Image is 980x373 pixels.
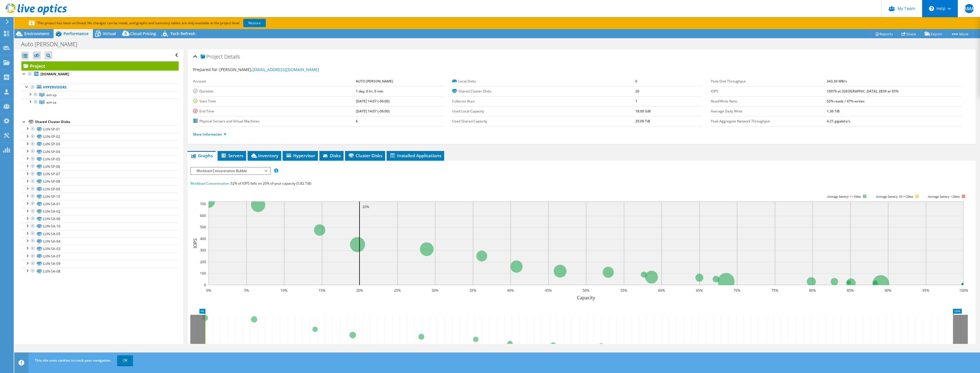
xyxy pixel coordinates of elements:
a: Export [920,29,947,38]
b: 6 [356,119,358,124]
label: Average Daily Write [711,108,826,114]
b: 18.00 GiB [635,109,651,114]
text: 25% [394,288,401,293]
text: 300 [200,248,206,253]
p: This project has been archived. No changes can be made, and graphs and summary tables are only av... [29,20,308,26]
b: 1 [635,99,637,104]
label: Local Disks [452,78,636,84]
a: LUN-SP-01 [21,125,179,133]
span: Disks [322,153,341,158]
span: Details [224,53,240,60]
a: OK [117,355,133,366]
b: 53% reads / 47% writes [827,99,865,104]
span: 52% of IOPS falls on 20% of your capacity (5.82 TiB) [230,181,311,186]
a: More [946,29,973,38]
text: Average latency >20ms [928,195,960,199]
a: LUN-SP-08 [21,178,179,185]
text: 50% [583,288,589,293]
label: Peak Aggregate Network Throughput [711,118,826,124]
span: Environment [24,31,49,36]
text: 45% [545,288,552,293]
b: 20 [635,89,639,94]
b: [DOMAIN_NAME] [40,72,69,76]
b: 10079 at [GEOGRAPHIC_DATA], 2839 at 95% [827,89,899,94]
label: Shared Cluster Disks [452,88,636,94]
text: 100 [200,271,206,276]
a: LUN-SP-02 [21,133,179,140]
svg: \n [929,6,934,11]
b: [DATE] 14:07 (-06:00) [356,109,390,114]
a: LUN-SP-07 [21,170,179,178]
a: LUN-SA-09 [21,260,179,267]
b: 1.36 TiB [827,109,840,114]
a: LUN-SP-09 [21,185,179,193]
a: LUN-SA-10 [21,223,179,230]
span: [PERSON_NAME], [219,67,319,72]
span: am-sa [46,100,56,105]
label: Peak Disk Throughput [711,78,826,84]
a: LUN-SA-06 [21,215,179,223]
text: 700 [200,201,206,206]
a: LUN-SP-04 [21,148,179,155]
a: LUN-SA-05 [21,230,179,237]
b: 4.21 gigabits/s [827,119,850,124]
text: 75% [771,288,778,293]
span: AMA [965,4,974,13]
a: LUN-SA-02 [21,208,179,215]
label: Prepared for: [193,67,219,72]
span: Project [201,54,223,60]
span: Workload Concentration Bubble [194,168,267,174]
text: 35% [469,288,476,293]
label: Duration [193,88,356,94]
h1: Auto [PERSON_NAME] [19,41,86,47]
span: Cluster Disks [348,153,382,158]
a: LUN-SA-04 [21,237,179,245]
a: Reports [870,29,897,38]
text: 55% [620,288,627,293]
a: More Information [193,132,226,137]
text: 60% [658,288,665,293]
b: 29.09 TiB [635,119,650,124]
tspan: Average latency 10<=20ms [876,195,913,199]
label: Used Local Capacity [452,108,636,114]
a: LUN-SP-06 [21,163,179,170]
text: 500 [200,225,206,229]
tspan: Average latency <=10ms [827,195,861,199]
text: 95% [922,288,929,293]
a: LUN-SA-03 [21,245,179,252]
text: 10% [281,288,287,293]
text: 400 [200,236,206,241]
a: am-sa [21,98,179,106]
a: Restore [243,19,266,27]
text: 20% [362,204,369,209]
span: Tech Refresh [170,31,195,36]
text: 20% [356,288,363,293]
b: 6 [635,79,637,84]
text: 5% [244,288,249,293]
text: 0 [204,283,206,287]
span: Hypervisor [285,153,315,158]
label: Start Time [193,98,356,104]
text: 40% [507,288,514,293]
b: AUTO [PERSON_NAME] [356,79,393,84]
span: Servers [220,153,243,158]
b: [DATE] 14:07 (-06:00) [356,99,390,104]
b: 1 day, 0 hr, 0 min [356,89,383,94]
b: 343.30 MB/s [827,79,847,84]
span: Graphs [190,153,213,158]
a: LUN-SP-05 [21,155,179,163]
text: Capacity [577,295,595,301]
a: LUN-SA-07 [21,253,179,260]
text: 0% [206,288,211,293]
text: 90% [885,288,891,293]
label: Read/Write Ratio [711,98,826,104]
text: 80% [809,288,816,293]
a: [EMAIL_ADDRESS][DOMAIN_NAME] [252,67,319,72]
span: This site uses cookies to track your navigation. [35,358,111,363]
text: 200 [200,259,206,264]
text: 15% [318,288,325,293]
span: am-sp [46,92,56,97]
label: Account [193,78,356,84]
a: LUN-SP-10 [21,193,179,200]
a: Share [897,29,920,38]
